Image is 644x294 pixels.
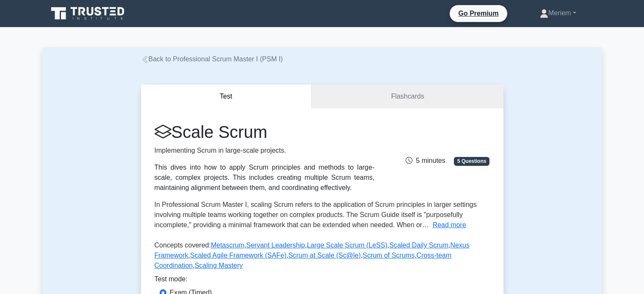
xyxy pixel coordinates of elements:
span: 5 Questions [454,157,489,165]
a: Scaled Agile Framework (SAFe) [190,252,287,259]
span: In Professional Scrum Master I, scaling Scrum refers to the application of Scrum principles in la... [155,201,477,228]
a: Go Premium [453,8,503,19]
a: Large Scale Scrum (LeSS) [307,242,387,249]
a: Scaled Daily Scrum [389,242,448,249]
a: Back to Professional Scrum Master I (PSM I) [141,55,283,63]
a: Metascrum [211,242,244,249]
a: Flashcards [312,85,503,109]
p: Implementing Scrum in large-scale projects. [155,146,375,156]
span: 5 minutes [406,157,445,164]
a: Servant Leadership [246,242,305,249]
div: Test mode: [155,274,490,288]
h1: Scale Scrum [155,122,375,142]
a: Scrum at Scale (Sc@le) [288,252,361,259]
a: Scaling Mastery [195,262,243,269]
button: Read more [433,220,466,230]
div: This dives into how to apply Scrum principles and methods to large-scale, complex projects. This ... [155,162,375,193]
a: Scrum of Scrums [362,252,415,259]
a: Meriem [520,5,596,22]
p: Concepts covered: , , , , , , , , , [155,240,490,274]
button: Test [141,85,312,109]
